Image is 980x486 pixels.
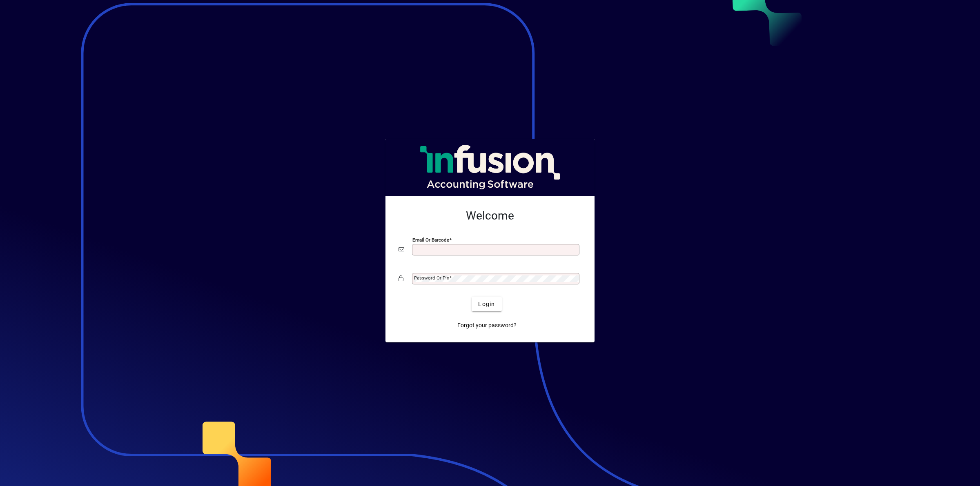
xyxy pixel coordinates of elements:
[399,209,581,223] h2: Welcome
[412,237,449,243] mat-label: Email or Barcode
[414,275,449,281] mat-label: Password or Pin
[478,300,495,308] span: Login
[454,318,520,333] a: Forgot your password?
[472,297,501,311] button: Login
[457,321,517,330] span: Forgot your password?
